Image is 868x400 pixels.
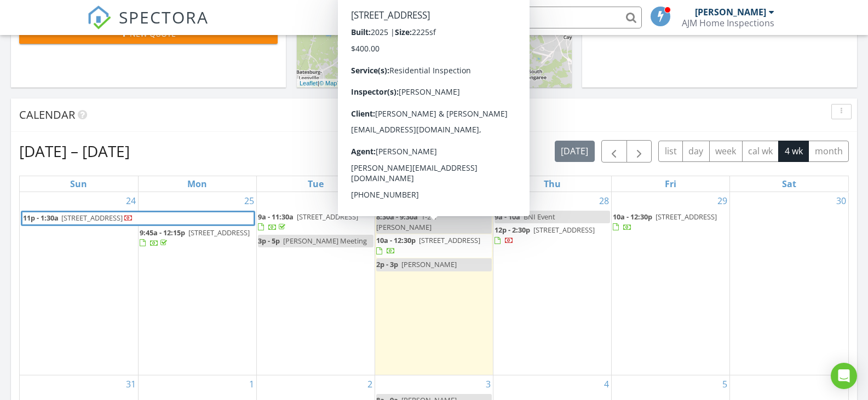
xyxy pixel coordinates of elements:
a: Go to August 31, 2025 [124,375,138,393]
span: [PERSON_NAME] [401,259,457,269]
span: 8:30a - 9:30a [376,212,418,222]
a: Go to August 29, 2025 [715,192,729,210]
td: Go to August 27, 2025 [375,192,493,375]
a: © MapTiler [319,80,349,86]
a: 11p - 1:30a [STREET_ADDRESS] [21,211,255,226]
button: cal wk [742,141,779,162]
a: 9:45a - 12:15p [STREET_ADDRESS] [140,227,255,250]
a: Saturday [780,176,798,192]
span: Calendar [19,107,75,122]
span: 3p - 5p [258,236,280,246]
a: 9:45a - 12:15p [STREET_ADDRESS] [140,228,250,248]
span: 2p - 3p [376,259,398,269]
a: Friday [663,176,679,192]
span: [STREET_ADDRESS] [533,225,595,235]
a: Go to September 4, 2025 [602,375,611,393]
a: Leaflet [300,80,318,86]
div: | [297,79,435,88]
span: 9a - 11:30a [258,212,294,222]
a: Sunday [68,176,89,192]
span: [STREET_ADDRESS] [188,228,250,237]
a: Go to September 2, 2025 [365,375,375,393]
button: 4 wk [778,141,809,162]
a: 11p - 1:30a [STREET_ADDRESS] [22,212,254,224]
a: 10a - 12:30p [STREET_ADDRESS] [613,212,717,232]
button: Previous [601,140,627,163]
a: Wednesday [422,176,445,192]
a: SPECTORA [87,15,209,38]
span: SPECTORA [119,5,209,28]
td: Go to August 28, 2025 [493,192,612,375]
button: month [808,141,849,162]
button: list [658,141,683,162]
span: 9a - 10a [495,212,520,222]
span: [PERSON_NAME] Meeting [283,236,367,246]
a: 12p - 2:30p [STREET_ADDRESS] [495,224,610,247]
div: [PERSON_NAME] [695,7,766,18]
a: Go to September 3, 2025 [484,375,493,393]
a: Go to August 30, 2025 [834,192,848,210]
a: 9a - 11:30a [STREET_ADDRESS] [258,212,358,232]
span: 9:45a - 12:15p [140,228,185,237]
td: Go to August 25, 2025 [138,192,256,375]
span: BNI Event [524,212,555,222]
button: [DATE] [555,141,595,162]
a: 10a - 12:30p [STREET_ADDRESS] [376,235,480,256]
img: The Best Home Inspection Software - Spectora [87,5,111,30]
button: week [709,141,743,162]
button: day [682,141,710,162]
span: [STREET_ADDRESS] [656,212,717,222]
div: Open Intercom Messenger [831,363,857,389]
a: Thursday [542,176,563,192]
td: Go to August 29, 2025 [612,192,730,375]
a: Monday [185,176,209,192]
a: 12p - 2:30p [STREET_ADDRESS] [495,225,595,245]
div: 105 Vista Way, West Columbia SC 29170 [513,35,519,42]
span: 10a - 12:30p [613,212,652,222]
a: Go to August 26, 2025 [360,192,375,210]
h2: [DATE] – [DATE] [19,140,130,162]
span: 10a - 12:30p [376,235,416,245]
input: Search everything... [423,7,642,28]
div: AJM Home Inspections [682,18,774,28]
span: 11p - 1:30a [22,212,59,224]
a: Go to August 25, 2025 [242,192,256,210]
span: [STREET_ADDRESS] [419,235,480,245]
a: 9a - 11:30a [STREET_ADDRESS] [258,211,373,234]
a: Go to August 28, 2025 [597,192,611,210]
a: Go to August 27, 2025 [479,192,493,210]
span: [STREET_ADDRESS] [297,212,358,222]
a: 10a - 12:30p [STREET_ADDRESS] [613,211,728,234]
a: © OpenStreetMap contributors [350,80,432,86]
a: 10a - 12:30p [STREET_ADDRESS] [376,234,492,258]
td: Go to August 26, 2025 [256,192,375,375]
a: Go to September 1, 2025 [247,375,256,393]
span: [STREET_ADDRESS] [61,213,123,223]
td: Go to August 24, 2025 [20,192,138,375]
a: Tuesday [306,176,326,192]
td: Go to August 30, 2025 [730,192,848,375]
button: Next [626,140,652,163]
a: Go to September 5, 2025 [720,375,729,393]
span: 1-2-1 [PERSON_NAME] [376,212,437,232]
a: Go to August 24, 2025 [124,192,138,210]
span: 12p - 2:30p [495,225,530,235]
